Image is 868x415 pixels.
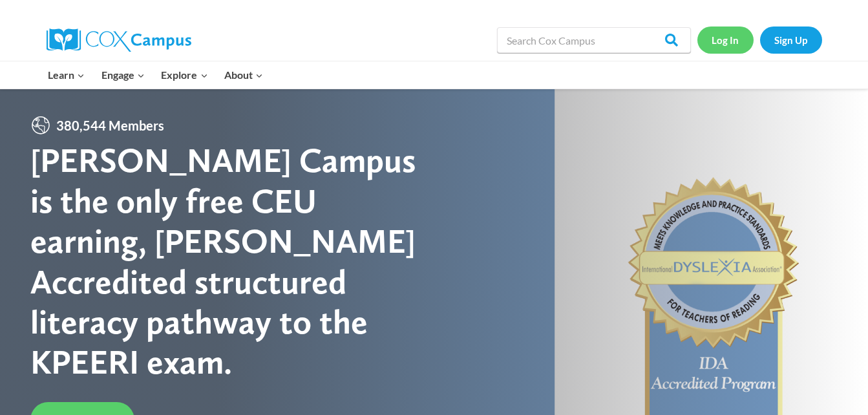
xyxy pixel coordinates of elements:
button: Child menu of Explore [153,61,217,89]
button: Child menu of About [216,61,271,89]
div: [PERSON_NAME] Campus is the only free CEU earning, [PERSON_NAME] Accredited structured literacy p... [30,140,434,382]
button: Child menu of Engage [93,61,153,89]
nav: Primary Navigation [40,61,271,89]
img: Cox Campus [47,28,191,52]
span: 380,544 Members [51,115,169,136]
button: Child menu of Learn [40,61,94,89]
input: Search Cox Campus [497,27,691,53]
nav: Secondary Navigation [697,27,822,53]
a: Sign Up [760,27,822,53]
a: Log In [697,27,754,53]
